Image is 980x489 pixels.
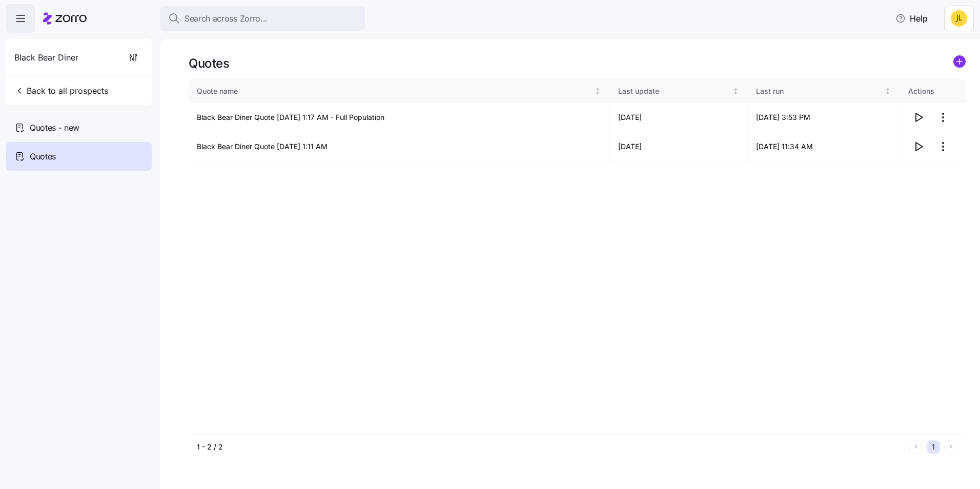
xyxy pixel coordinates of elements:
[748,79,900,103] th: Last runNot sorted
[953,55,966,71] a: add icon
[951,10,967,27] img: 4bbb7b38fb27464b0c02eb484b724bf2
[6,113,152,142] a: Quotes - new
[189,103,610,132] td: Black Bear Diner Quote [DATE] 1:17 AM - Full Population
[197,442,905,452] div: 1 - 2 / 2
[909,440,923,454] button: Previous page
[887,8,936,29] button: Help
[185,12,268,25] span: Search across Zorro...
[10,80,112,101] button: Back to all prospects
[927,440,940,454] button: 1
[189,55,229,71] h1: Quotes
[895,12,928,25] span: Help
[756,86,882,97] div: Last run
[14,85,108,97] span: Back to all prospects
[610,132,748,161] td: [DATE]
[748,103,900,132] td: [DATE] 3:53 PM
[610,79,748,103] th: Last updateNot sorted
[189,132,610,161] td: Black Bear Diner Quote [DATE] 1:11 AM
[197,86,593,97] div: Quote name
[14,51,78,64] span: Black Bear Diner
[30,121,79,134] span: Quotes - new
[189,79,610,103] th: Quote nameNot sorted
[884,88,891,95] div: Not sorted
[732,88,739,95] div: Not sorted
[594,88,601,95] div: Not sorted
[944,440,957,454] button: Next page
[953,55,966,68] svg: add icon
[618,86,730,97] div: Last update
[160,6,365,31] button: Search across Zorro...
[748,132,900,161] td: [DATE] 11:34 AM
[610,103,748,132] td: [DATE]
[30,150,56,163] span: Quotes
[908,86,957,97] div: Actions
[6,142,152,171] a: Quotes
